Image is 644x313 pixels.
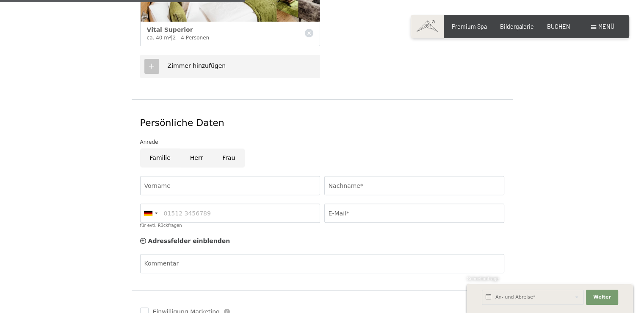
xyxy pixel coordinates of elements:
[500,23,534,30] a: Bildergalerie
[598,23,614,30] span: Menü
[141,204,160,222] div: Germany (Deutschland): +49
[547,23,570,30] a: BUCHEN
[173,35,209,41] span: 2 - 4 Personen
[452,23,487,30] a: Premium Spa
[467,276,499,281] span: Schnellanfrage
[586,290,618,305] button: Weiter
[147,26,193,33] span: Vital Superior
[168,62,226,69] span: Zimmer hinzufügen
[147,35,171,41] span: ca. 40 m²
[171,35,173,41] span: |
[593,294,611,301] span: Weiter
[148,238,230,244] span: Adressfelder einblenden
[140,138,504,146] div: Anrede
[140,204,320,223] input: 01512 3456789
[140,223,182,228] label: für evtl. Rückfragen
[140,117,504,130] div: Persönliche Daten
